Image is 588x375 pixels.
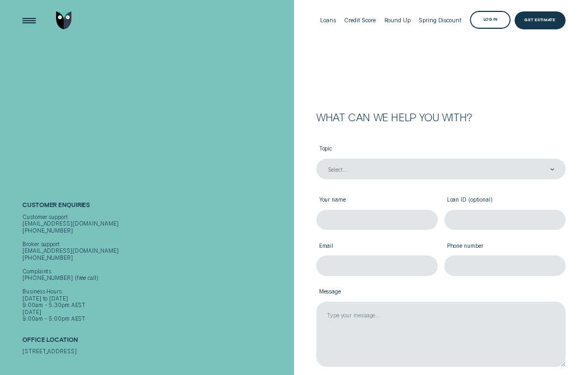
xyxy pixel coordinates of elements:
[22,336,291,348] h2: Office Location
[22,86,291,143] h1: Get In Touch
[419,17,461,24] div: Spring Discount
[22,214,291,322] div: Customer support [EMAIL_ADDRESS][DOMAIN_NAME] [PHONE_NUMBER] Broker support [EMAIL_ADDRESS][DOMAI...
[344,17,376,24] div: Credit Score
[316,112,566,122] h2: What can we help you with?
[316,140,566,159] label: Topic
[320,17,335,24] div: Loans
[22,348,291,355] div: [STREET_ADDRESS]
[514,11,566,30] a: Get Estimate
[316,237,438,256] label: Email
[384,17,411,24] div: Round Up
[22,201,291,213] h2: Customer Enquiries
[56,11,71,30] img: Wisr
[444,237,566,256] label: Phone number
[316,283,566,302] label: Message
[316,191,438,210] label: Your name
[328,166,347,173] div: Select...
[470,11,511,29] button: Log in
[444,191,566,210] label: Loan ID (optional)
[20,11,39,30] button: Open Menu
